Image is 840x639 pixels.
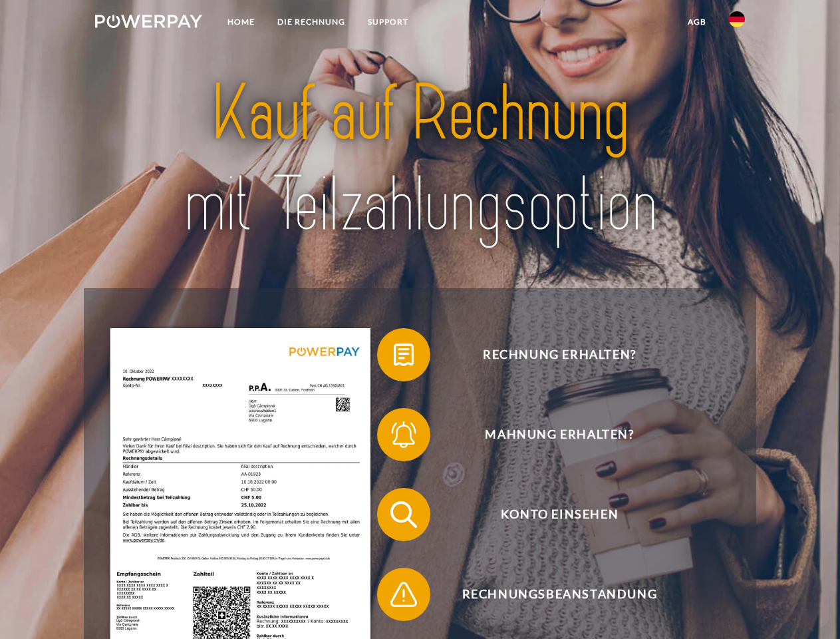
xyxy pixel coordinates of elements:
button: Mahnung erhalten? [377,408,723,461]
span: Rechnung erhalten? [396,328,722,381]
a: agb [676,10,718,34]
button: Konto einsehen [377,488,723,541]
span: Rechnungsbeanstandung [396,568,722,621]
img: logo-powerpay-white.svg [95,15,202,28]
span: Konto einsehen [396,488,722,541]
span: Mahnung erhalten? [396,408,722,461]
button: Rechnungsbeanstandung [377,568,723,621]
button: Rechnung erhalten? [377,328,723,381]
img: qb_bell.svg [387,418,420,451]
img: qb_warning.svg [387,578,420,611]
a: Home [216,10,266,34]
img: de [729,11,745,27]
a: DIE RECHNUNG [266,10,356,34]
a: SUPPORT [356,10,420,34]
img: qb_bill.svg [387,338,420,371]
img: qb_search.svg [387,498,420,531]
img: title-powerpay_de.svg [127,64,713,255]
iframe: Button to launch messaging window [787,586,829,628]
